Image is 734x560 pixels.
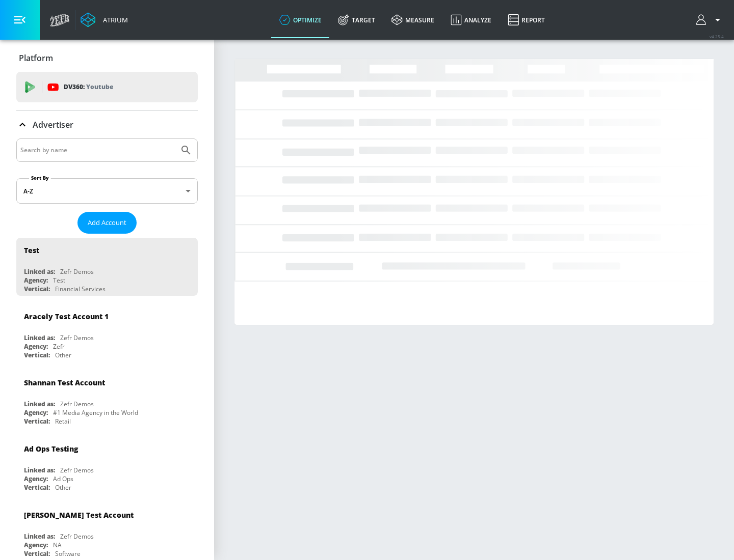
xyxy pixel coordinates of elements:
[24,285,50,293] div: Vertical:
[53,541,62,549] div: NA
[99,15,128,24] div: Atrium
[24,333,55,342] div: Linked as:
[442,2,500,38] a: Analyze
[24,532,55,541] div: Linked as:
[33,119,73,130] p: Advertiser
[24,276,48,285] div: Agency:
[16,44,198,72] div: Platform
[55,417,71,426] div: Retail
[24,510,134,520] div: [PERSON_NAME] Test Account
[86,81,113,92] p: Youtube
[24,312,109,321] div: Aracely Test Account 1
[24,351,50,359] div: Vertical:
[16,238,198,296] div: TestLinked as:Zefr DemosAgency:TestVertical:Financial Services
[88,217,126,229] span: Add Account
[24,549,50,558] div: Vertical:
[710,34,724,39] span: v 4.25.4
[24,483,50,492] div: Vertical:
[16,304,198,362] div: Aracely Test Account 1Linked as:Zefr DemosAgency:ZefrVertical:Other
[16,436,198,494] div: Ad Ops TestingLinked as:Zefr DemosAgency:Ad OpsVertical:Other
[29,175,51,181] label: Sort By
[53,474,73,483] div: Ad Ops
[19,52,53,64] p: Platform
[60,466,94,474] div: Zefr Demos
[60,333,94,342] div: Zefr Demos
[55,351,71,359] div: Other
[16,370,198,428] div: Shannan Test AccountLinked as:Zefr DemosAgency:#1 Media Agency in the WorldVertical:Retail
[16,110,198,139] div: Advertiser
[55,483,71,492] div: Other
[24,541,48,549] div: Agency:
[55,285,106,293] div: Financial Services
[271,2,330,38] a: optimize
[53,276,65,285] div: Test
[500,2,553,38] a: Report
[53,342,65,351] div: Zefr
[24,466,55,474] div: Linked as:
[24,245,39,255] div: Test
[64,81,113,93] p: DV360:
[60,532,94,541] div: Zefr Demos
[24,267,55,276] div: Linked as:
[16,72,198,102] div: DV360: Youtube
[330,2,383,38] a: Target
[24,378,105,387] div: Shannan Test Account
[24,417,50,426] div: Vertical:
[60,400,94,408] div: Zefr Demos
[81,12,128,27] a: Atrium
[53,408,138,417] div: #1 Media Agency in the World
[20,144,175,157] input: Search by name
[55,549,81,558] div: Software
[24,474,48,483] div: Agency:
[24,408,48,417] div: Agency:
[24,342,48,351] div: Agency:
[60,267,94,276] div: Zefr Demos
[383,2,442,38] a: measure
[24,444,78,454] div: Ad Ops Testing
[77,212,137,234] button: Add Account
[16,178,198,204] div: A-Z
[24,400,55,408] div: Linked as:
